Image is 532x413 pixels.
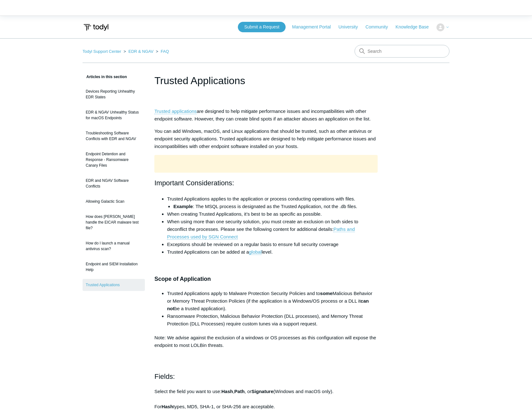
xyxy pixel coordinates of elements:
li: : The MSQL process is designated as the Trusted Application, not the .db files. [173,203,378,210]
strong: Hash [221,389,233,394]
strong: Example [173,204,193,209]
a: Knowledge Base [396,24,435,30]
input: Search [355,45,449,58]
li: Todyl Support Center [83,49,122,54]
a: Endpoint Detention and Response - Ransomware Canary Files [83,148,145,171]
a: EDR and NGAV Software Conflicts [83,175,145,192]
strong: some [320,291,332,296]
li: EDR & NGAV [122,49,155,54]
strong: Path [234,389,245,394]
a: How does [PERSON_NAME] handle the EICAR malware test file? [83,211,145,234]
h2: Important Considerations: [154,177,378,188]
span: Articles in this section [83,75,127,79]
a: Trusted applications [154,108,197,114]
li: Trusted Applications can be added at a level. [167,248,378,256]
h1: Trusted Applications [154,73,378,88]
li: Exceptions should be reviewed on a regular basis to ensure full security coverage [167,241,378,248]
a: EDR & NGAV [128,49,153,54]
a: FAQ [161,49,169,54]
li: When using more than one security solution, you must create an exclusion on both sides to deconfl... [167,218,378,241]
strong: Hash [162,404,173,409]
h2: Fields: [154,371,378,382]
p: Select the field you want to use: , , or (Windows and macOS only). For types, MD5, SHA-1, or SHA-... [154,388,378,410]
a: Submit a Request [238,22,286,32]
a: Endpoint and SIEM Installation Help [83,258,145,276]
a: Devices Reporting Unhealthy EDR States [83,85,145,103]
li: Trusted Applications applies to the application or process conducting operations with files. [167,195,378,210]
a: How do I launch a manual antivirus scan? [83,237,145,255]
li: Trusted Applications apply to Malware Protection Security Policies and to Malicious Behavior or M... [167,290,378,312]
img: Todyl Support Center Help Center home page [83,22,109,33]
a: Paths and Processes used by SGN Connect [167,226,355,240]
a: EDR & NGAV Unhealthy Status for macOS Endpoints [83,106,145,124]
p: Note: We advise against the exclusion of a windows or OS processes as this configuration will exp... [154,334,378,349]
li: Ransomware Protection, Malicious Behavior Protection (DLL processes), and Memory Threat Protectio... [167,312,378,328]
p: are designed to help mitigate performance issues and incompatibilities with other endpoint softwa... [154,108,378,123]
strong: Signature [251,389,273,394]
a: Todyl Support Center [83,49,121,54]
li: FAQ [155,49,169,54]
a: Trusted Applications [83,279,145,291]
p: You can add Windows, macOS, and Linux applications that should be trusted, such as other antiviru... [154,127,378,150]
a: Management Portal [292,24,337,30]
a: global [249,249,262,255]
a: Community [366,24,394,30]
li: When creating Trusted Applications, it’s best to be as specific as possible. [167,210,378,218]
a: University [338,24,364,30]
a: Allowing Galactic Scan [83,195,145,207]
a: Troubleshooting Software Conflicts with EDR and NGAV [83,127,145,145]
h3: Scope of Application [154,274,378,284]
